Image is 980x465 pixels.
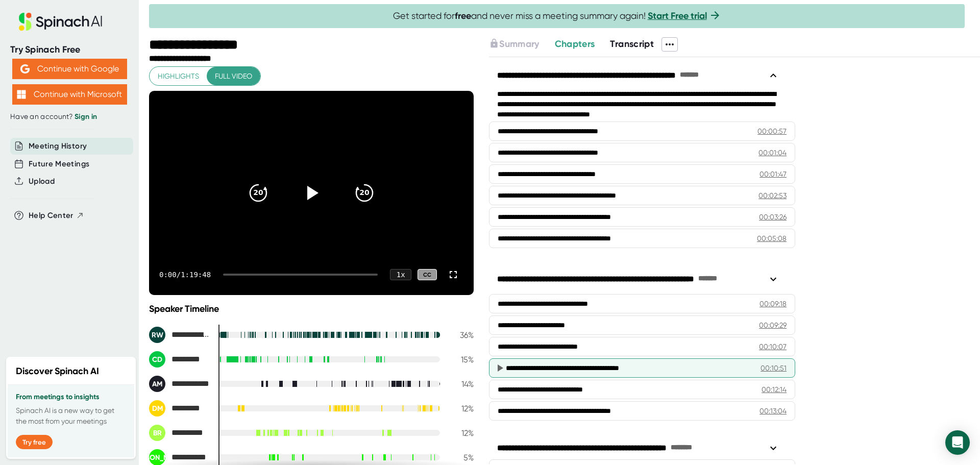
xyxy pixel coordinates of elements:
[29,210,84,222] button: Help Center
[418,269,437,281] div: CC
[149,327,165,343] div: RW
[759,212,787,222] div: 00:03:26
[149,425,165,441] div: BR
[16,435,53,449] button: Try free
[159,271,211,279] div: 0:00 / 1:19:48
[390,269,411,280] div: 1 x
[207,67,260,86] button: Full video
[150,67,207,86] button: Highlights
[757,126,787,136] div: 00:00:57
[499,38,539,50] span: Summary
[758,190,787,201] div: 00:02:53
[761,363,787,373] div: 00:10:51
[149,425,210,441] div: Ben Rogers
[149,351,210,368] div: CJ Dudley
[149,327,210,343] div: Ralph Whitten
[20,64,30,74] img: Aehbyd4JwY73AAAAAElFTkSuQmCC
[29,158,89,170] button: Future Meetings
[448,379,474,389] div: 14 %
[489,37,554,52] div: Upgrade to access
[149,303,474,314] div: Speaker Timeline
[16,405,126,427] p: Spinach AI is a new way to get the most from your meetings
[448,428,474,438] div: 12 %
[12,84,127,105] button: Continue with Microsoft
[75,112,97,121] a: Sign in
[648,10,707,21] a: Start Free trial
[759,406,787,416] div: 00:13:04
[945,430,970,455] div: Open Intercom Messenger
[762,384,787,395] div: 00:12:14
[29,140,87,152] button: Meeting History
[759,299,787,309] div: 00:09:18
[149,376,210,392] div: Adam McBrady
[455,10,471,21] b: free
[393,10,721,22] span: Get started for and never miss a meeting summary again!
[16,364,99,378] h2: Discover Spinach AI
[555,37,595,51] button: Chapters
[149,351,165,368] div: CD
[448,404,474,413] div: 12 %
[759,169,787,179] div: 00:01:47
[16,393,126,401] h3: From meetings to insights
[158,70,199,83] span: Highlights
[610,37,654,51] button: Transcript
[29,176,55,187] button: Upload
[149,400,165,417] div: DM
[10,44,129,56] div: Try Spinach Free
[29,210,73,222] span: Help Center
[215,70,252,83] span: Full video
[555,38,595,50] span: Chapters
[149,400,210,417] div: Dan Muehl
[759,341,787,352] div: 00:10:07
[758,148,787,158] div: 00:01:04
[12,59,127,79] button: Continue with Google
[610,38,654,50] span: Transcript
[10,112,129,121] div: Have an account?
[149,376,165,392] div: AM
[448,453,474,462] div: 5 %
[757,233,787,243] div: 00:05:08
[489,37,539,51] button: Summary
[448,355,474,364] div: 15 %
[448,330,474,340] div: 36 %
[759,320,787,330] div: 00:09:29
